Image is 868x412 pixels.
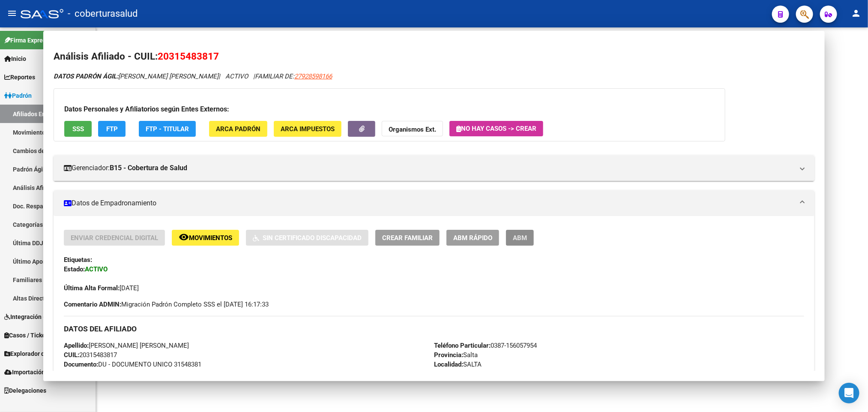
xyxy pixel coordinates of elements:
span: Firma Express [4,36,49,45]
span: Reportes [4,72,35,82]
span: ABM [513,234,527,242]
button: ARCA Padrón [209,121,267,137]
strong: Localidad: [434,361,463,368]
h3: DATOS DEL AFILIADO [64,324,804,334]
span: Delegaciones [4,386,46,395]
button: Movimientos [172,230,239,246]
button: Sin Certificado Discapacidad [246,230,368,246]
span: SALTA [434,361,482,368]
span: Explorador de Archivos [4,349,73,358]
strong: Etiquetas: [64,256,92,264]
strong: Estado: [64,265,85,273]
span: 20315483817 [158,51,219,62]
span: ARCA Padrón [216,125,260,133]
span: Padrón [4,91,32,100]
strong: Nacionalidad: [64,370,103,378]
strong: Apellido: [64,342,89,349]
span: SSS [72,125,84,133]
span: FTP [106,125,118,133]
span: 0387-156057954 [434,342,537,349]
strong: CUIL: [64,351,79,359]
span: Inicio [4,54,26,63]
button: ABM Rápido [446,230,499,246]
span: Enviar Credencial Digital [71,234,158,242]
span: FAMILIAR DE: [255,72,332,80]
strong: Provincia: [434,351,463,359]
strong: ACTIVO [85,265,108,273]
mat-icon: menu [7,8,17,18]
strong: Documento: [64,361,98,368]
button: ABM [506,230,534,246]
strong: Código Postal: [434,370,476,378]
span: 27928598166 [294,72,332,80]
button: ARCA Impuestos [274,121,341,137]
h2: Análisis Afiliado - CUIL: [54,49,814,64]
button: No hay casos -> Crear [449,121,543,136]
strong: Comentario ADMIN: [64,301,121,308]
span: Importación de Archivos [4,367,78,377]
strong: Última Alta Formal: [64,284,120,292]
button: SSS [64,121,92,137]
button: Enviar Credencial Digital [64,230,165,246]
strong: DATOS PADRÓN ÁGIL: [54,72,118,80]
mat-expansion-panel-header: Datos de Empadronamiento [54,190,814,216]
mat-icon: remove_red_eye [179,232,189,242]
div: Open Intercom Messenger [839,383,859,403]
span: 4400 [434,370,490,378]
h3: Datos Personales y Afiliatorios según Entes Externos: [64,104,715,114]
span: [GEOGRAPHIC_DATA] [64,370,165,378]
button: FTP - Titular [139,121,196,137]
mat-expansion-panel-header: Gerenciador:B15 - Cobertura de Salud [54,155,814,181]
button: FTP [98,121,126,137]
span: Salta [434,351,478,359]
span: [PERSON_NAME] [PERSON_NAME] [54,72,218,80]
strong: Teléfono Particular: [434,342,491,349]
span: - coberturasalud [68,4,138,23]
span: ARCA Impuestos [281,125,335,133]
mat-panel-title: Datos de Empadronamiento [64,198,793,208]
span: No hay casos -> Crear [456,125,536,132]
span: [PERSON_NAME] [PERSON_NAME] [64,342,189,349]
span: Casos / Tickets [4,331,51,340]
span: ABM Rápido [453,234,492,242]
mat-icon: person [851,8,861,18]
span: Movimientos [189,234,232,242]
strong: Organismos Ext. [389,126,436,133]
strong: B15 - Cobertura de Salud [110,163,187,173]
span: [DATE] [64,284,139,292]
span: Sin Certificado Discapacidad [263,234,362,242]
span: Crear Familiar [382,234,433,242]
button: Crear Familiar [375,230,440,246]
i: | ACTIVO | [54,72,332,80]
span: 20315483817 [64,351,117,359]
mat-panel-title: Gerenciador: [64,163,793,173]
button: Organismos Ext. [382,121,443,137]
span: FTP - Titular [146,125,189,133]
span: DU - DOCUMENTO UNICO 31548381 [64,361,201,368]
span: Integración (discapacidad) [4,312,84,322]
span: Migración Padrón Completo SSS el [DATE] 16:17:33 [64,300,269,309]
